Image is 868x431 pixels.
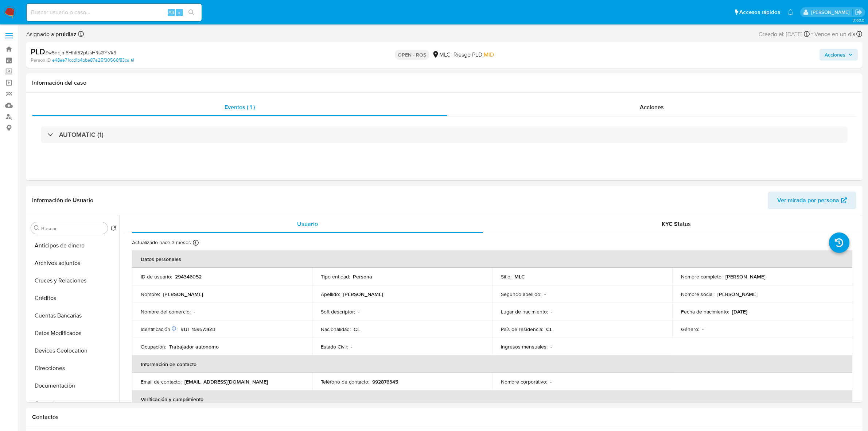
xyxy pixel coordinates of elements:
[184,378,268,385] p: [EMAIL_ADDRESS][DOMAIN_NAME]
[811,9,852,16] p: pablo.ruidiaz@mercadolibre.com
[501,326,543,332] p: País de residencia :
[321,343,348,350] p: Estado Civil :
[514,273,525,280] p: MLC
[28,395,119,412] button: General
[351,343,352,350] p: -
[681,308,729,315] p: Fecha de nacimiento :
[321,291,340,297] p: Apellido :
[163,291,203,297] p: [PERSON_NAME]
[432,51,451,59] div: MLC
[225,103,255,111] span: Eventos ( 1 )
[31,46,45,57] b: PLD
[768,192,856,209] button: Ver mirada por persona
[662,220,691,228] span: KYC Status
[32,79,856,86] h1: Información del caso
[34,225,40,231] button: Buscar
[28,289,119,307] button: Créditos
[681,273,723,280] p: Nombre completo :
[395,50,429,60] p: OPEN - ROS
[321,273,350,280] p: Tipo entidad :
[26,30,77,38] span: Asignado a
[178,9,180,16] span: s
[297,220,318,228] span: Usuario
[28,307,119,324] button: Cuentas Bancarias
[640,103,664,111] span: Acciones
[787,9,794,15] a: Notificaciones
[353,273,372,280] p: Persona
[28,377,119,395] button: Documentación
[132,390,852,408] th: Verificación y cumplimiento
[725,273,766,280] p: [PERSON_NAME]
[32,413,856,421] h1: Contactos
[141,308,191,315] p: Nombre del comercio :
[41,225,105,232] input: Buscar
[825,49,845,61] span: Acciones
[501,378,547,385] p: Nombre corporativo :
[820,49,858,61] button: Acciones
[59,131,104,139] h3: AUTOMATIC (1)
[501,308,548,315] p: Lugar de nacimiento :
[132,250,852,268] th: Datos personales
[168,9,174,16] span: Alt
[141,273,172,280] p: ID de usuario :
[358,308,359,315] p: -
[551,308,552,315] p: -
[45,49,116,56] span: # w5nqjm6HhIi52pUsHRsGYVk9
[28,342,119,359] button: Devices Geolocation
[141,291,160,297] p: Nombre :
[354,326,360,332] p: CL
[777,192,839,209] span: Ver mirada por persona
[141,326,178,332] p: Identificación :
[759,29,810,39] div: Creado el: [DATE]
[717,291,758,297] p: [PERSON_NAME]
[501,291,541,297] p: Segundo apellido :
[321,308,355,315] p: Soft descriptor :
[141,343,166,350] p: Ocupación :
[132,355,852,373] th: Información de contacto
[52,57,134,64] a: e48ee71ccd1b4bbe87a25f30568f83ca
[32,197,93,204] h1: Información de Usuario
[184,7,199,18] button: search-icon
[54,30,77,38] b: pruidiaz
[194,308,195,315] p: -
[702,326,704,332] p: -
[132,239,191,246] p: Actualizado hace 3 meses
[739,8,780,16] span: Accesos rápidos
[814,30,855,38] span: Vence en un día
[28,237,119,254] button: Anticipos de dinero
[855,8,863,16] a: Salir
[681,291,715,297] p: Nombre social :
[681,326,699,332] p: Género :
[169,343,219,350] p: Trabajador autonomo
[31,57,51,64] b: Person ID
[544,291,546,297] p: -
[550,378,552,385] p: -
[321,378,369,385] p: Teléfono de contacto :
[501,273,511,280] p: Sitio :
[180,326,215,332] p: RUT 159573613
[41,126,848,143] div: AUTOMATIC (1)
[811,29,813,39] span: -
[501,343,548,350] p: Ingresos mensuales :
[175,273,202,280] p: 294346052
[28,254,119,272] button: Archivos adjuntos
[343,291,383,297] p: [PERSON_NAME]
[28,359,119,377] button: Direcciones
[546,326,552,332] p: CL
[141,378,182,385] p: Email de contacto :
[732,308,747,315] p: [DATE]
[550,343,552,350] p: -
[454,51,494,59] span: Riesgo PLD:
[372,378,398,385] p: 992876345
[27,8,202,17] input: Buscar usuario o caso...
[28,324,119,342] button: Datos Modificados
[321,326,351,332] p: Nacionalidad :
[110,225,116,233] button: Volver al orden por defecto
[28,272,119,289] button: Cruces y Relaciones
[484,50,494,59] span: MID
